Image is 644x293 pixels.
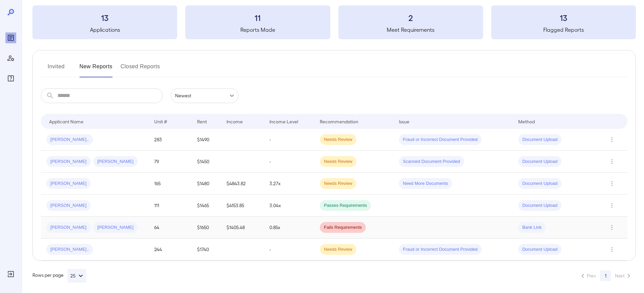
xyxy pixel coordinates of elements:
span: [PERSON_NAME] [46,180,91,187]
td: 3.04x [264,195,314,217]
button: Row Actions [606,200,617,211]
div: Applicant Name [49,117,84,125]
td: 0.85x [264,217,314,239]
td: 283 [149,129,192,151]
td: $1450 [192,151,221,173]
span: Fraud or Incorrect Document Provided [399,137,482,143]
td: - [264,239,314,261]
h3: 13 [491,12,636,23]
span: Needs Review [320,246,356,253]
span: Scanned Document Provided [399,158,464,165]
span: Need More Documents [399,180,452,187]
div: Income [226,117,243,125]
summary: 13Applications11Reports Made2Meet Requirements13Flagged Reports [32,5,636,39]
div: Issue [399,117,410,125]
span: [PERSON_NAME] [93,158,138,165]
button: page 1 [600,270,611,281]
div: Rent [197,117,208,125]
span: Fraud or Incorrect Document Provided [399,246,482,253]
td: $1465 [192,195,221,217]
div: FAQ [5,73,16,84]
td: 3.27x [264,173,314,195]
td: 79 [149,151,192,173]
span: Needs Review [320,180,356,187]
div: Reports [5,32,16,43]
span: Document Upload [518,246,562,253]
td: $1405.48 [221,217,264,239]
span: Needs Review [320,158,356,165]
h3: 13 [32,12,177,23]
span: Document Upload [518,180,562,187]
span: Needs Review [320,137,356,143]
span: Fails Requirements [320,224,366,231]
td: - [264,129,314,151]
button: Row Actions [606,134,617,145]
div: Rows per page [32,269,86,283]
h3: 11 [185,12,330,23]
td: $4843.82 [221,173,264,195]
button: 25 [68,269,86,283]
td: 165 [149,173,192,195]
div: Log Out [5,269,16,279]
div: Recommendation [320,117,358,125]
div: Income Level [269,117,298,125]
td: 244 [149,239,192,261]
span: Document Upload [518,158,562,165]
nav: pagination navigation [576,270,636,281]
div: Method [518,117,535,125]
h3: 2 [338,12,483,23]
button: Row Actions [606,244,617,255]
div: Newest [171,88,238,103]
span: Document Upload [518,137,562,143]
span: [PERSON_NAME] [46,202,91,209]
button: New Reports [79,61,113,77]
button: Row Actions [606,222,617,233]
span: [PERSON_NAME] [46,224,91,231]
span: Passes Requirements [320,202,371,209]
td: 64 [149,217,192,239]
td: - [264,151,314,173]
h5: Applications [32,26,177,34]
td: $1490 [192,129,221,151]
button: Row Actions [606,156,617,167]
span: [PERSON_NAME] [93,224,138,231]
button: Closed Reports [121,61,160,77]
h5: Meet Requirements [338,26,483,34]
td: $1480 [192,173,221,195]
h5: Reports Made [185,26,330,34]
div: Unit # [154,117,167,125]
span: [PERSON_NAME].. [46,137,93,143]
td: $1740 [192,239,221,261]
span: Document Upload [518,202,562,209]
td: $4153.85 [221,195,264,217]
span: Bank Link [518,224,546,231]
span: [PERSON_NAME].. [46,246,93,253]
div: Manage Users [5,53,16,64]
span: [PERSON_NAME] [46,158,91,165]
button: Row Actions [606,178,617,189]
h5: Flagged Reports [491,26,636,34]
td: $1650 [192,217,221,239]
td: 111 [149,195,192,217]
button: Invited [41,61,71,77]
